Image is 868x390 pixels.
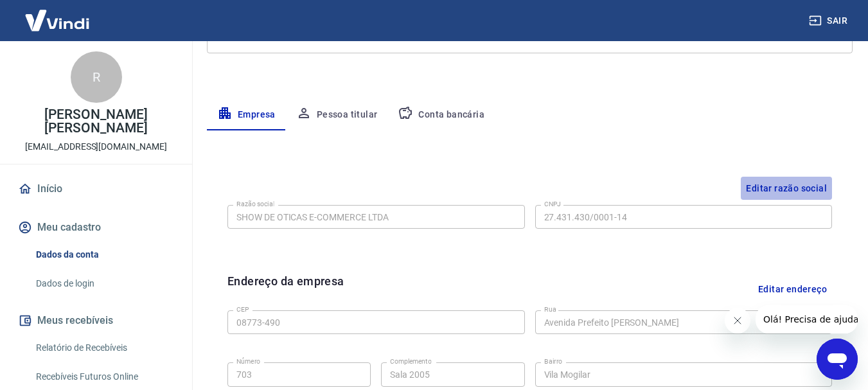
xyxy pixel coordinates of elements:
[544,199,561,209] label: CNPJ
[15,1,99,40] img: Vindi
[207,100,286,130] button: Empresa
[31,335,177,361] a: Relatório de Recebíveis
[756,305,858,333] iframe: Mensagem da empresa
[741,177,832,200] button: Editar razão social
[817,339,858,380] iframe: Botão para abrir a janela de mensagens
[390,357,432,366] label: Complemento
[806,9,853,33] button: Sair
[227,272,344,305] h6: Endereço da empresa
[15,306,177,335] button: Meus recebíveis
[8,9,108,19] span: Olá! Precisa de ajuda?
[31,364,177,390] a: Recebíveis Futuros Online
[236,199,274,209] label: Razão social
[10,108,182,135] p: [PERSON_NAME] [PERSON_NAME]
[544,305,556,314] label: Rua
[15,175,177,203] a: Início
[15,213,177,242] button: Meu cadastro
[25,140,167,154] p: [EMAIL_ADDRESS][DOMAIN_NAME]
[31,270,177,297] a: Dados de login
[286,100,388,130] button: Pessoa titular
[236,305,249,314] label: CEP
[753,272,832,305] button: Editar endereço
[544,357,562,366] label: Bairro
[71,51,122,103] div: R
[725,308,750,333] iframe: Fechar mensagem
[236,357,260,366] label: Número
[387,100,495,130] button: Conta bancária
[31,242,177,268] a: Dados da conta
